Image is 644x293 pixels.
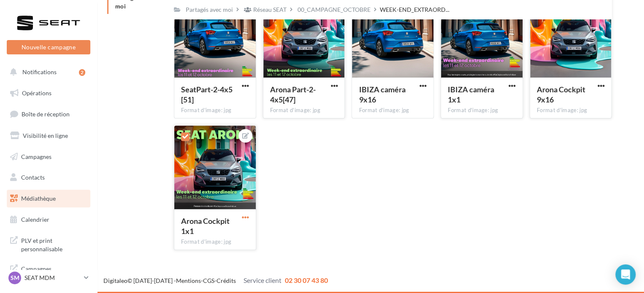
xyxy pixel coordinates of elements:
a: Boîte de réception [5,105,92,123]
div: Open Intercom Messenger [615,264,636,285]
div: Réseau SEAT [253,5,287,14]
span: Calendrier [21,216,49,223]
span: SeatPart-2-4x5[51] [181,85,233,104]
span: PLV et print personnalisable [21,235,87,253]
div: Format d'image: jpg [270,107,338,114]
span: Arona Cockpit 1x1 [181,216,230,236]
a: SM SEAT MDM [7,270,90,286]
span: SM [11,274,19,282]
div: Format d'image: jpg [448,107,516,114]
span: 02 30 07 43 80 [285,276,328,284]
a: Calendrier [5,211,92,228]
span: Notifications [22,68,57,75]
a: Crédits [216,277,236,284]
span: Contacts [21,174,45,181]
a: Contacts [5,169,92,186]
div: 00_CAMPAGNE_OCTOBRE [298,5,371,14]
span: Médiathèque [21,195,56,202]
div: Format d'image: jpg [181,107,249,114]
span: WEEK-END_EXTRAORD... [380,5,449,14]
span: © [DATE]-[DATE] - - - [103,277,328,284]
span: Service client [244,276,281,284]
button: Notifications 2 [5,63,89,81]
a: Campagnes [5,148,92,166]
span: Arona Part-2-4x5[47] [270,85,316,104]
a: Opérations [5,84,92,102]
span: Boîte de réception [22,110,70,118]
a: PLV et print personnalisable [5,231,92,256]
div: Format d'image: jpg [359,107,427,114]
a: Médiathèque [5,190,92,207]
div: Format d'image: jpg [537,107,605,114]
button: Nouvelle campagne [7,40,90,54]
span: Opérations [22,89,51,97]
a: Mentions [176,277,201,284]
p: SEAT MDM [24,274,81,282]
span: IBIZA caméra 1x1 [448,85,494,104]
span: Campagnes [21,153,51,160]
div: Format d'image: jpg [181,238,249,246]
div: Partagés avec moi [186,5,233,14]
span: IBIZA caméra 9x16 [359,85,405,104]
span: Arona Cockpit 9x16 [537,85,585,104]
a: CGS [203,277,214,284]
div: 2 [79,69,85,76]
span: Campagnes DataOnDemand [21,263,87,281]
a: Digitaleo [103,277,127,284]
a: Campagnes DataOnDemand [5,260,92,285]
span: Visibilité en ligne [23,132,68,139]
a: Visibilité en ligne [5,127,92,145]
